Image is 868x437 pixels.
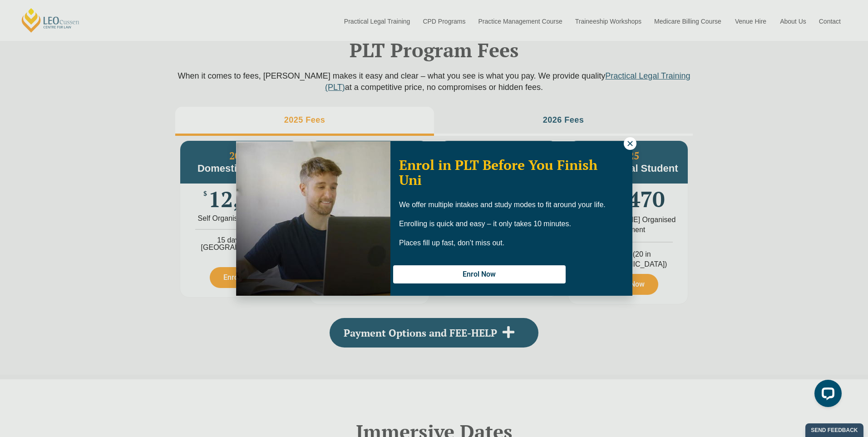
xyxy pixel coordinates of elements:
button: Close [624,137,636,150]
button: Enrol Now [393,265,566,283]
span: Enrol in PLT Before You Finish Uni [399,156,597,189]
span: Enrolling is quick and easy – it only takes 10 minutes. [399,220,571,228]
iframe: LiveChat chat widget [807,376,845,414]
span: Places fill up fast, don’t miss out. [399,239,504,247]
span: We offer multiple intakes and study modes to fit around your life. [399,201,606,209]
img: Woman in yellow blouse holding folders looking to the right and smiling [236,141,390,296]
